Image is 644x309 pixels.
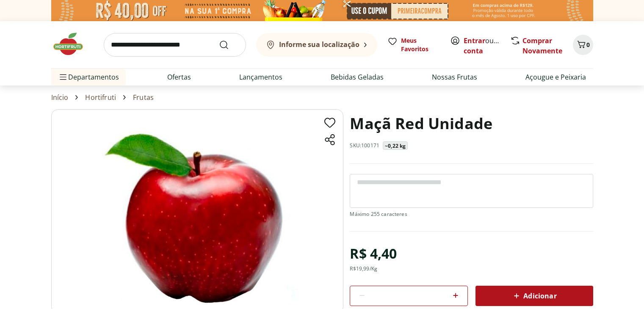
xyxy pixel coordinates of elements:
div: R$ 19,99 /Kg [350,265,377,272]
a: Hortifruti [85,94,116,101]
span: 0 [586,41,590,49]
button: Informe sua localização [256,33,377,57]
span: ou [464,36,501,56]
img: Hortifruti [51,31,94,57]
a: Lançamentos [239,72,282,82]
p: ~0,22 kg [385,143,406,149]
a: Bebidas Geladas [331,72,384,82]
a: Açougue e Peixaria [525,72,586,82]
button: Menu [58,67,68,87]
div: R$ 4,40 [350,242,397,265]
button: Carrinho [573,35,593,55]
span: Adicionar [511,291,556,301]
input: search [104,33,246,57]
a: Comprar Novamente [522,36,562,55]
a: Entrar [464,36,485,45]
p: SKU: 100171 [350,142,379,149]
button: Adicionar [475,286,593,306]
a: Criar conta [464,36,510,55]
button: Submit Search [219,40,239,50]
span: Departamentos [58,67,119,87]
b: Informe sua localização [279,40,359,49]
a: Início [51,94,69,101]
a: Frutas [133,94,154,101]
h1: Maçã Red Unidade [350,109,492,138]
span: Meus Favoritos [401,36,440,53]
a: Nossas Frutas [432,72,477,82]
a: Ofertas [167,72,191,82]
a: Meus Favoritos [387,36,440,53]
